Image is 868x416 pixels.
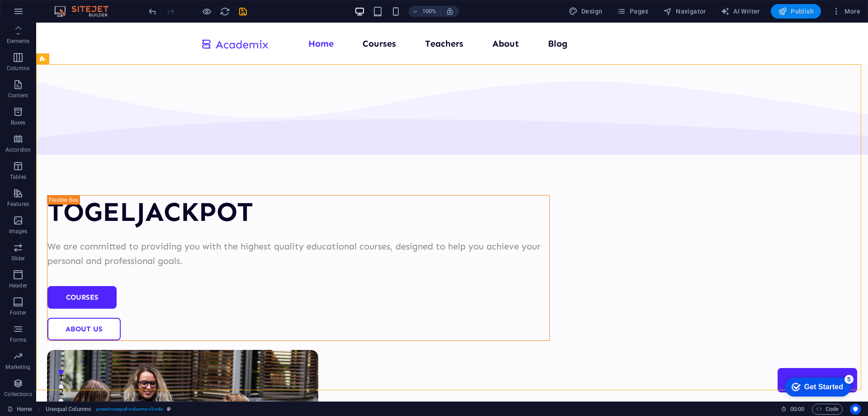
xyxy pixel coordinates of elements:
div: Get Started 5 items remaining, 0% complete [7,5,73,24]
div: Get Started [27,10,66,18]
i: Save (Ctrl+S) [238,6,248,17]
div: 5 [67,2,76,11]
button: undo [147,6,158,17]
button: Click here to leave preview mode and continue editing [201,6,212,17]
nav: breadcrumb [46,404,171,415]
p: Images [9,228,28,235]
h6: 100% [422,6,437,17]
p: Accordion [5,146,31,153]
p: Collections [4,391,32,398]
button: save [237,6,248,17]
button: Navigator [660,4,710,19]
a: Click to cancel selection. Double-click to open Pages [7,404,32,415]
i: Undo: Edit headline (Ctrl+Z) [147,6,158,17]
p: Slider [11,255,25,262]
p: Footer [10,309,26,316]
button: Usercentrics [850,404,861,415]
button: reload [219,6,230,17]
span: Publish [778,7,814,16]
span: More [832,7,860,16]
span: Code [816,404,839,415]
button: Publish [771,4,821,19]
h6: Session time [781,404,805,415]
p: Marketing [5,363,30,371]
button: Pages [613,4,652,19]
button: More [828,4,864,19]
img: Editor Logo [52,6,120,17]
p: Tables [10,173,26,181]
div: Design (Ctrl+Alt+Y) [565,4,606,19]
button: Code [812,404,843,415]
span: Click to select. Double-click to edit [46,404,91,415]
p: Forms [10,336,26,344]
p: Features [7,201,29,208]
p: Columns [7,65,29,72]
i: Reload page [220,6,230,17]
button: Design [565,4,606,19]
i: This element is a customizable preset [167,406,171,411]
button: 100% [409,6,441,17]
span: . preset-unequal-columns-v2-edu [95,404,163,415]
span: 00 00 [790,404,804,415]
i: On resize automatically adjust zoom level to fit chosen device. [446,7,454,15]
span: Design [569,7,603,16]
button: AI Writer [717,4,764,19]
p: Boxes [11,119,26,126]
p: Content [8,92,28,99]
span: Pages [617,7,648,16]
span: AI Writer [721,7,760,16]
span: Navigator [663,7,706,16]
span: : [797,406,798,412]
p: Elements [7,38,30,45]
p: Header [9,282,27,289]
